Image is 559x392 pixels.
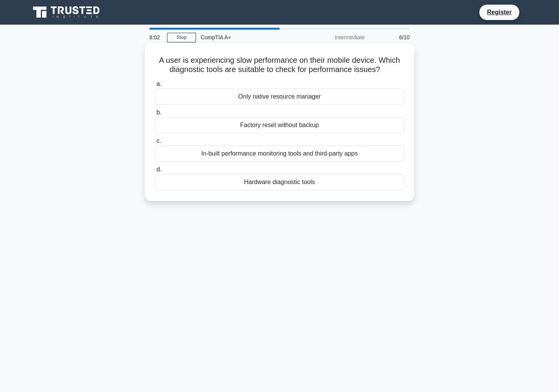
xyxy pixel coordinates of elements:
div: Factory reset without backup [155,117,404,133]
a: Stop [167,33,196,42]
div: Only native resource manager [155,89,404,105]
a: Register [482,7,516,17]
div: 8:02 [145,30,167,45]
span: c. [156,137,161,144]
span: d. [156,166,161,173]
div: CompTIA A+ [196,30,302,45]
div: Intermediate [302,30,369,45]
div: Hardware diagnostic tools [155,174,404,190]
span: a. [156,80,161,87]
span: b. [156,109,161,116]
h5: A user is experiencing slow performance on their mobile device. Which diagnostic tools are suitab... [154,55,405,75]
div: In-built performance monitoring tools and third-party apps [155,146,404,162]
div: 6/10 [369,30,414,45]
